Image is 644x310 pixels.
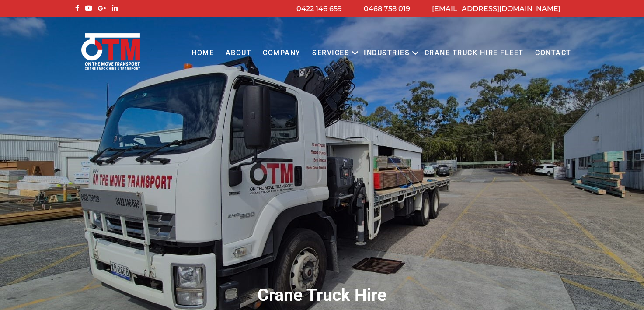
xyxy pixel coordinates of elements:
[306,41,355,65] a: Services
[296,4,342,13] a: 0422 146 659
[186,41,219,65] a: Home
[418,41,529,65] a: Crane Truck Hire Fleet
[358,41,415,65] a: Industries
[219,41,257,65] a: About
[529,41,577,65] a: Contact
[257,41,306,65] a: COMPANY
[432,4,560,13] a: [EMAIL_ADDRESS][DOMAIN_NAME]
[364,4,410,13] a: 0468 758 019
